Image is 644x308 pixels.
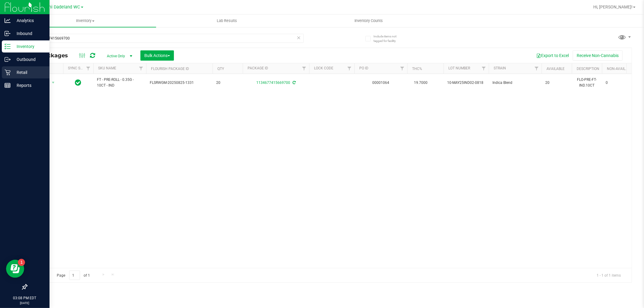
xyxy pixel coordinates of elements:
[151,67,189,71] a: Flourish Package ID
[11,69,47,76] p: Retail
[14,18,156,24] span: Inventory
[31,52,74,59] span: All Packages
[546,67,565,71] a: Available
[11,56,47,63] p: Outbound
[11,43,47,50] p: Inventory
[136,63,146,74] a: Filter
[3,295,47,301] p: 03:08 PM EDT
[216,80,239,86] span: 20
[532,50,573,61] button: Export to Excel
[3,301,47,305] p: [DATE]
[292,81,296,85] span: Sync from Compliance System
[492,80,538,86] span: Indica Blend
[412,67,422,71] a: THC%
[359,66,368,70] a: PO ID
[5,82,11,88] inline-svg: Reports
[606,80,629,86] span: 0
[248,66,268,70] a: Package ID
[50,78,57,87] span: select
[479,63,489,74] a: Filter
[448,66,470,70] a: Lot Number
[11,30,47,37] p: Inbound
[298,14,439,27] a: Inventory Counts
[411,78,431,87] span: 19.7000
[52,271,95,280] span: Page of 1
[11,82,47,89] p: Reports
[98,66,116,70] a: SKU Name
[18,259,25,266] iframe: Resource center unread badge
[607,67,634,71] a: Non-Available
[344,63,354,74] a: Filter
[299,63,309,74] a: Filter
[5,30,11,37] inline-svg: Inbound
[447,80,485,86] span: 10-MAY25IND02-0818
[97,77,143,88] span: FT - PRE-ROLL - 0.35G - 10CT - IND
[40,5,80,10] span: Miami Dadeland WC
[373,81,389,85] a: 00001064
[573,50,623,61] button: Receive Non-Cannabis
[5,43,11,49] inline-svg: Inventory
[6,260,24,278] iframe: Resource center
[27,34,304,43] input: Search Package ID, Item Name, SKU, Lot or Part Number...
[545,80,568,86] span: 20
[314,66,333,70] a: Lock Code
[373,34,404,43] span: Include items not tagged for facility
[140,50,174,61] button: Bulk Actions
[144,53,170,58] span: Bulk Actions
[397,63,407,74] a: Filter
[593,5,633,9] span: Hi, [PERSON_NAME]!
[156,14,298,27] a: Lab Results
[5,17,11,24] inline-svg: Analytics
[592,271,626,280] span: 1 - 1 of 1 items
[297,34,301,42] span: Clear
[532,63,542,74] a: Filter
[83,63,93,74] a: Filter
[575,76,598,89] div: FLO-PRE-FT-IND.10CT
[577,67,599,71] a: Description
[5,56,11,62] inline-svg: Outbound
[69,271,80,280] input: 1
[256,81,290,85] a: 1134677415669700
[209,18,245,24] span: Lab Results
[5,69,11,75] inline-svg: Retail
[68,66,91,70] a: Sync Status
[75,78,82,87] span: In Sync
[150,80,209,86] span: FLSRWGM-20250825-1331
[494,66,506,70] a: Strain
[14,14,156,27] a: Inventory
[217,67,224,71] a: Qty
[346,18,391,24] span: Inventory Counts
[11,17,47,24] p: Analytics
